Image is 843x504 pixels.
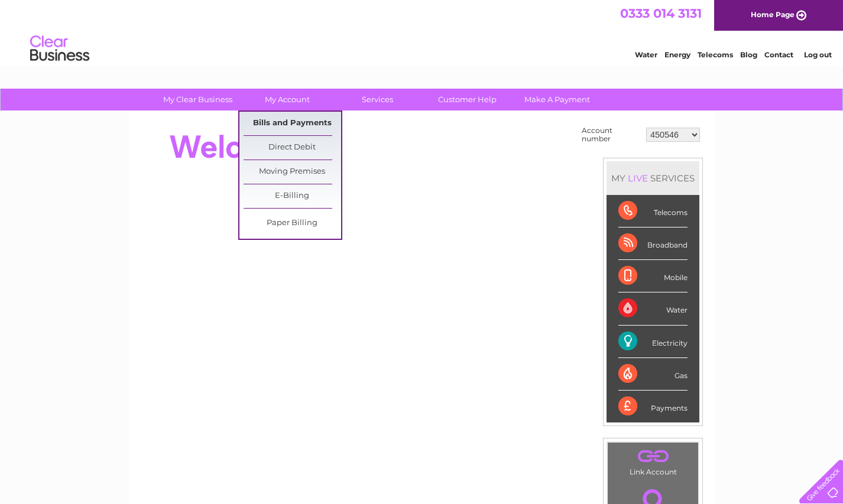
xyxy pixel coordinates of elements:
div: Broadband [618,227,688,260]
a: Paper Billing [244,212,341,235]
a: . [611,446,695,466]
a: Direct Debit [244,136,341,160]
div: Telecoms [618,195,688,227]
img: logo.png [30,31,90,67]
a: Customer Help [419,89,516,110]
a: Water [635,50,657,59]
a: 0333 014 3131 [620,6,702,21]
div: Clear Business is a trading name of Verastar Limited (registered in [GEOGRAPHIC_DATA] No. 3667643... [143,6,702,57]
div: Payments [618,391,688,422]
a: Make A Payment [508,89,606,110]
a: Log out [804,50,832,59]
a: Energy [664,50,690,59]
a: Contact [764,50,793,59]
a: My Account [239,89,336,110]
div: MY SERVICES [607,161,699,195]
div: Gas [618,358,688,391]
a: My Clear Business [149,89,247,110]
td: Account number [579,123,643,146]
td: Link Account [607,442,699,479]
a: Services [329,89,426,110]
a: Telecoms [698,50,733,59]
a: E-Billing [244,184,341,208]
div: Electricity [618,326,688,358]
a: Moving Premises [244,160,341,184]
div: Mobile [618,260,688,292]
div: Water [618,292,688,325]
a: Bills and Payments [244,112,341,135]
a: Blog [740,50,757,59]
div: LIVE [625,173,650,184]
